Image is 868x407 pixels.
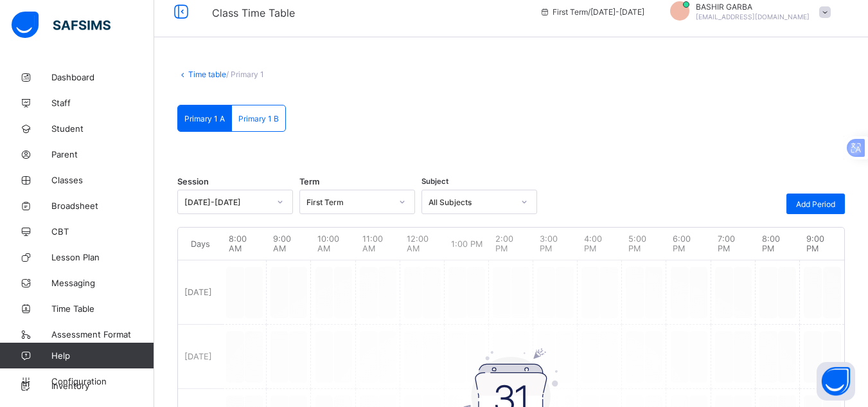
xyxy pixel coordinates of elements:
div: 6:00 PM [666,228,711,260]
div: 11:00 AM [356,228,400,260]
div: 10:00 AM [311,228,355,260]
span: Time Table [51,303,154,314]
span: Parent [51,149,154,159]
div: 3:00 PM [533,228,578,260]
span: Student [51,123,154,134]
span: Assessment Format [51,329,154,339]
div: 2:00 PM [489,228,533,260]
div: [DATE]-[DATE] [184,197,269,207]
span: / Primary 1 [226,69,264,79]
div: 5:00 PM [622,228,666,260]
span: Staff [51,98,154,108]
span: Lesson Plan [51,252,154,262]
span: Classes [51,175,154,185]
span: Subject [421,177,448,186]
span: [EMAIL_ADDRESS][DOMAIN_NAME] [696,13,810,21]
span: Help [51,350,154,361]
span: Term [299,177,319,186]
span: Primary 1 A [184,114,225,123]
span: Primary 1 B [238,114,279,123]
span: Configuration [51,376,154,386]
span: Add Period [796,199,835,209]
div: First Term [306,197,391,207]
span: Broadsheet [51,201,154,211]
span: session/term information [540,7,644,17]
div: Days [178,228,222,260]
div: 4:00 PM [578,228,622,260]
div: 9:00 AM [267,228,311,260]
div: 12:00 AM [400,228,445,260]
div: 1:00 PM [445,228,489,260]
span: BASHIR GARBA [696,2,810,12]
span: Session [177,177,209,186]
div: 9:00 PM [800,228,844,260]
div: 8:00 PM [756,228,800,260]
div: BASHIRGARBA [657,1,837,23]
img: safsims [12,12,111,39]
span: Class Time Table [212,6,295,19]
a: Time table [188,69,226,79]
button: Open asap [817,362,855,401]
span: CBT [51,226,154,237]
div: All Subjects [429,197,513,207]
span: Messaging [51,278,154,288]
div: 7:00 PM [711,228,756,260]
div: 8:00 AM [222,228,267,260]
span: Dashboard [51,72,154,82]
